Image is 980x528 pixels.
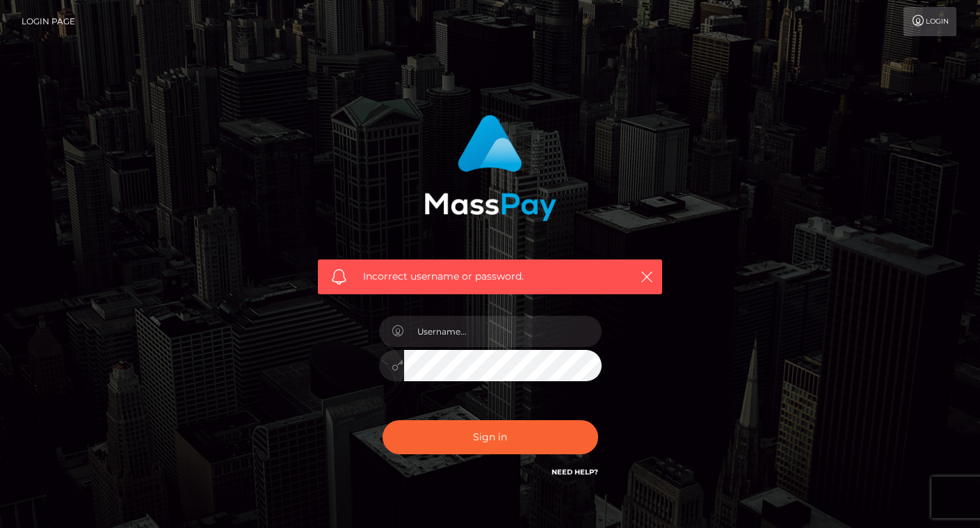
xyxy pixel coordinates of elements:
[404,316,602,347] input: Username...
[383,420,598,454] button: Sign in
[552,467,598,477] a: Need Help?
[903,7,956,36] a: Login
[22,7,75,36] a: Login Page
[424,115,556,221] img: MassPay Login
[363,269,617,284] span: Incorrect username or password.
